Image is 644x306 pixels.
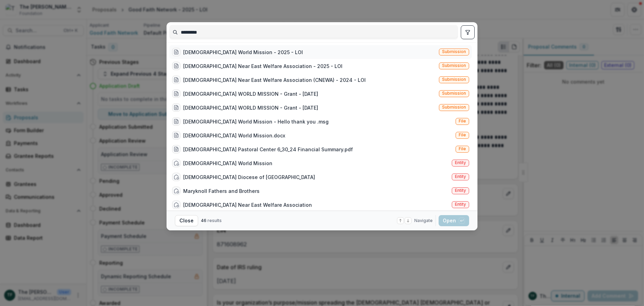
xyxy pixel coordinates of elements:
[414,218,433,224] span: Navigate
[183,187,260,195] div: Maryknoll Fathers and Brothers
[183,160,272,167] div: [DEMOGRAPHIC_DATA] World Mission
[439,215,469,226] button: Open
[207,218,222,223] span: results
[183,104,318,111] div: [DEMOGRAPHIC_DATA] WORLD MISSION - Grant - [DATE]
[455,160,466,165] span: Entity
[201,218,206,223] span: 46
[442,91,466,96] span: Submission
[183,76,366,84] div: [DEMOGRAPHIC_DATA] Near East Welfare Association (CNEWA) - 2024 - LOI
[442,105,466,110] span: Submission
[442,77,466,82] span: Submission
[183,146,353,153] div: [DEMOGRAPHIC_DATA] Pastoral Center 6_30_24 Financial Summary.pdf
[183,62,342,70] div: [DEMOGRAPHIC_DATA] Near East Welfare Association - 2025 - LOI
[183,90,318,97] div: [DEMOGRAPHIC_DATA] WORLD MISSION - Grant - [DATE]
[459,146,466,151] span: File
[183,118,329,125] div: [DEMOGRAPHIC_DATA] World Mission - Hello thank you .msg
[459,119,466,124] span: File
[455,188,466,193] span: Entity
[175,215,198,226] button: Close
[183,173,315,181] div: [DEMOGRAPHIC_DATA] Diocese of [GEOGRAPHIC_DATA]
[183,49,303,56] div: [DEMOGRAPHIC_DATA] World Mission - 2025 - LOI
[459,133,466,137] span: File
[183,201,312,209] div: [DEMOGRAPHIC_DATA] Near East Welfare Association
[442,63,466,68] span: Submission
[183,132,285,139] div: [DEMOGRAPHIC_DATA] World Mission.docx
[442,49,466,54] span: Submission
[461,25,475,39] button: toggle filters
[455,174,466,179] span: Entity
[455,202,466,207] span: Entity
